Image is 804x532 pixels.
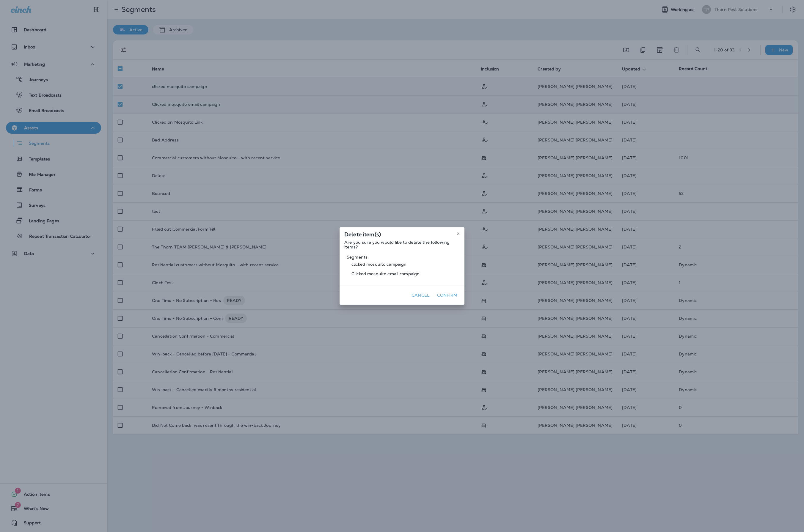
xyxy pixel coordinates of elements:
span: Clicked mosquito email campaign [347,269,457,278]
button: Cancel [409,291,432,300]
div: Delete item(s) [340,227,464,240]
button: Confirm [435,291,460,300]
span: Segments: [347,255,457,259]
span: clicked mosquito campaign [347,259,457,269]
p: Are you sure you would like to delete the following items? [344,240,460,249]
